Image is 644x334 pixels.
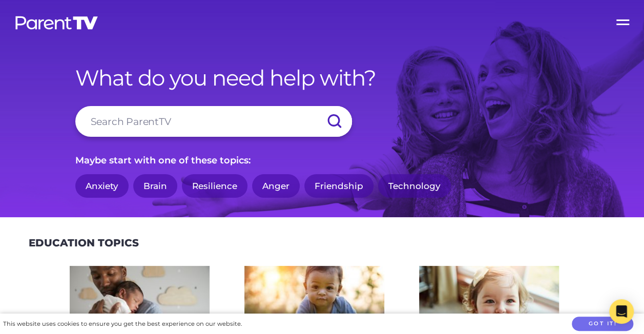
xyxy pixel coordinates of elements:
[182,174,247,198] a: Resilience
[133,174,177,198] a: Brain
[378,174,451,198] a: Technology
[29,237,139,249] h2: Education Topics
[252,174,300,198] a: Anger
[75,65,569,91] h1: What do you need help with?
[75,152,569,169] p: Maybe start with one of these topics:
[3,319,242,329] div: This website uses cookies to ensure you get the best experience on our website.
[316,106,352,137] input: Submit
[75,106,352,137] input: Search ParentTV
[75,174,129,198] a: Anxiety
[14,15,99,30] img: parenttv-logo-white.4c85aaf.svg
[572,317,633,331] button: Got it!
[609,299,634,324] div: Open Intercom Messenger
[304,174,373,198] a: Friendship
